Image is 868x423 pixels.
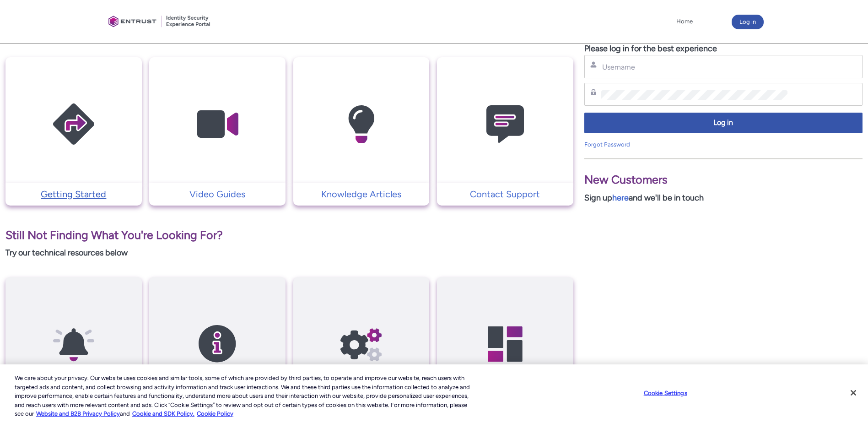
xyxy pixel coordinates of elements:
[437,187,573,201] a: Contact Support
[174,75,261,174] img: Video Guides
[10,187,137,201] p: Getting Started
[462,75,549,174] img: Contact Support
[149,187,286,201] a: Video Guides
[318,295,404,393] img: API Reference
[154,187,281,201] p: Video Guides
[732,15,764,29] button: Log in
[584,141,630,148] a: Forgot Password
[5,247,573,259] p: Try our technical resources below
[293,187,430,201] a: Knowledge Articles
[637,384,694,402] button: Cookie Settings
[318,75,404,174] img: Knowledge Articles
[15,374,477,418] div: We care about your privacy. Our website uses cookies and similar tools, some of which are provide...
[442,187,569,201] p: Contact Support
[30,75,117,174] img: Getting Started
[612,193,629,203] a: here
[601,62,788,72] input: Username
[5,227,573,244] p: Still Not Finding What You're Looking For?
[132,410,194,417] a: Cookie and SDK Policy.
[462,295,549,393] img: Developer Hub
[5,187,142,201] a: Getting Started
[584,192,863,204] p: Sign up and we'll be in touch
[584,113,863,133] button: Log in
[298,187,425,201] p: Knowledge Articles
[174,295,261,393] img: SDK Release Notes
[843,383,863,403] button: Close
[36,410,120,417] a: More information about our cookie policy., opens in a new tab
[584,171,863,189] p: New Customers
[584,43,863,55] p: Please log in for the best experience
[590,118,857,128] span: Log in
[30,295,117,393] img: API Release Notes
[674,15,695,28] a: Home
[197,410,233,417] a: Cookie Policy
